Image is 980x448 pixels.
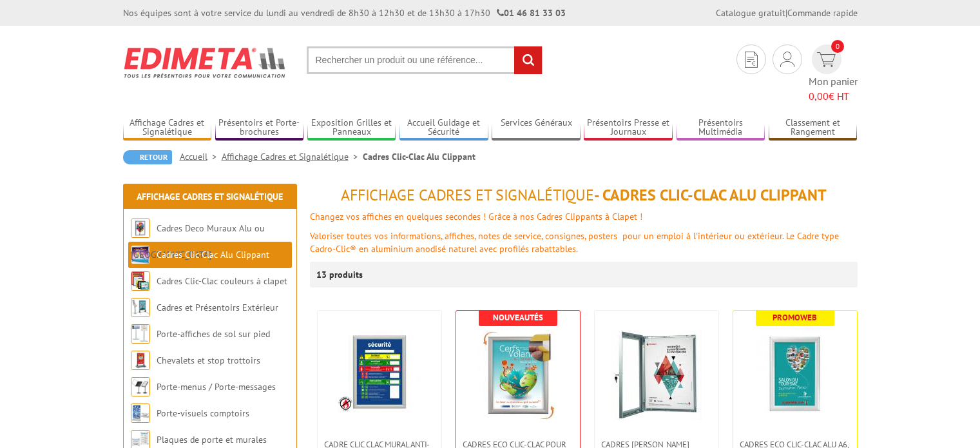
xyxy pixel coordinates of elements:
[338,330,421,414] img: Cadre CLIC CLAC Mural ANTI-FEU
[310,187,858,204] h1: - Cadres Clic-Clac Alu Clippant
[399,117,488,139] a: Accueil Guidage et Sécurité
[809,74,858,104] span: Mon panier
[131,219,150,238] img: Cadres Deco Muraux Alu ou Bois
[316,262,365,287] p: 13 produits
[473,330,563,420] img: Cadres Eco Clic-Clac pour l'intérieur - <strong>Adhésif</strong> formats A4 - A3
[157,249,269,260] a: Cadres Clic-Clac Alu Clippant
[123,6,566,19] div: Nos équipes sont à votre service du lundi au vendredi de 8h30 à 12h30 et de 13h30 à 17h30
[180,151,222,162] a: Accueil
[750,330,840,420] img: Cadres Eco Clic-Clac alu A6, A5, A4, A3, A2, A1, B2
[310,230,839,255] font: Valoriser toutes vos informations, affiches, notes de service, consignes, posters pour un emploi ...
[310,211,642,222] font: Changez vos affiches en quelques secondes ! Grâce à nos Cadres Clippants à Clapet !
[222,151,363,162] a: Affichage Cadres et Signalétique
[157,328,270,340] a: Porte-affiches de sol sur pied
[131,351,150,370] img: Chevalets et stop trottoirs
[131,222,265,260] a: Cadres Deco Muraux Alu ou [GEOGRAPHIC_DATA]
[137,191,283,202] a: Affichage Cadres et Signalétique
[157,275,287,287] a: Cadres Clic-Clac couleurs à clapet
[773,312,817,323] b: Promoweb
[307,46,543,74] input: Rechercher un produit ou une référence...
[817,52,836,67] img: devis rapide
[716,7,785,19] a: Catalogue gratuit
[157,355,260,366] a: Chevalets et stop trottoirs
[831,40,844,53] span: 0
[341,185,594,205] span: Affichage Cadres et Signalétique
[497,7,566,19] strong: 01 46 81 33 03
[123,150,172,164] a: Retour
[131,324,150,344] img: Porte-affiches de sol sur pied
[123,39,287,86] img: Edimeta
[363,150,476,163] li: Cadres Clic-Clac Alu Clippant
[611,330,702,420] img: Cadres vitrines affiches-posters intérieur / extérieur
[493,312,543,323] b: Nouveautés
[787,7,858,19] a: Commande rapide
[157,407,249,419] a: Porte-visuels comptoirs
[809,90,829,102] span: 0,00
[215,117,304,139] a: Présentoirs et Porte-brochures
[514,46,542,74] input: rechercher
[809,89,858,104] span: € HT
[780,52,794,67] img: devis rapide
[584,117,673,139] a: Présentoirs Presse et Journaux
[131,271,150,291] img: Cadres Clic-Clac couleurs à clapet
[809,44,858,104] a: devis rapide 0 Mon panier 0,00€ HT
[769,117,858,139] a: Classement et Rangement
[716,6,858,19] div: |
[131,404,150,423] img: Porte-visuels comptoirs
[307,117,396,139] a: Exposition Grilles et Panneaux
[131,377,150,396] img: Porte-menus / Porte-messages
[131,298,150,317] img: Cadres et Présentoirs Extérieur
[677,117,765,139] a: Présentoirs Multimédia
[157,302,278,313] a: Cadres et Présentoirs Extérieur
[492,117,581,139] a: Services Généraux
[745,52,758,68] img: devis rapide
[123,117,212,139] a: Affichage Cadres et Signalétique
[157,381,276,393] a: Porte-menus / Porte-messages
[157,434,267,445] a: Plaques de porte et murales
